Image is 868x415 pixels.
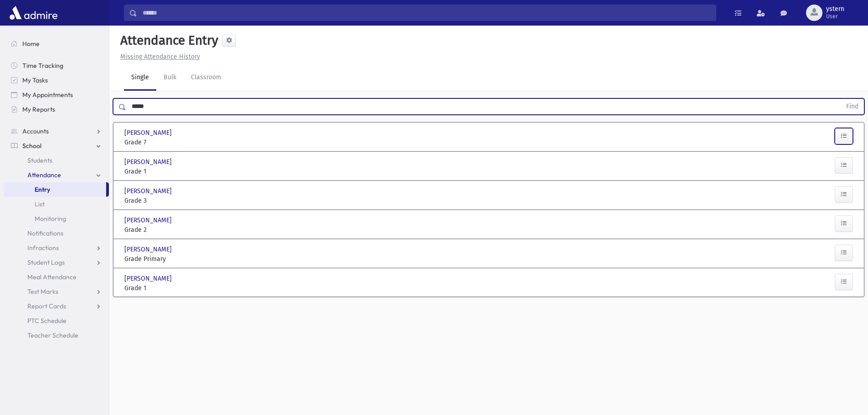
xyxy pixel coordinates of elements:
[4,73,109,87] a: My Tasks
[22,76,48,84] span: My Tasks
[841,99,864,114] button: Find
[27,273,77,281] span: Meal Attendance
[22,91,73,99] span: My Appointments
[124,186,174,196] span: [PERSON_NAME]
[124,254,238,264] span: Grade Primary
[4,197,109,211] a: List
[4,270,109,284] a: Meal Attendance
[124,245,174,254] span: [PERSON_NAME]
[826,5,844,13] span: ystern
[4,255,109,270] a: Student Logs
[4,241,109,255] a: Infractions
[4,58,109,73] a: Time Tracking
[4,36,109,51] a: Home
[124,274,174,283] span: [PERSON_NAME]
[124,128,174,138] span: [PERSON_NAME]
[27,302,66,310] span: Report Cards
[4,313,109,328] a: PTC Schedule
[117,53,200,61] a: Missing Attendance History
[4,138,109,153] a: School
[22,105,55,113] span: My Reports
[35,215,66,223] span: Monitoring
[124,283,238,293] span: Grade 1
[4,328,109,343] a: Teacher Schedule
[22,127,49,135] span: Accounts
[22,61,63,70] span: Time Tracking
[120,53,200,61] u: Missing Attendance History
[4,284,109,299] a: Test Marks
[124,167,238,176] span: Grade 1
[4,168,109,182] a: Attendance
[137,5,716,21] input: Search
[22,40,40,48] span: Home
[124,138,238,147] span: Grade 7
[35,185,50,194] span: Entry
[27,317,67,325] span: PTC Schedule
[124,225,238,235] span: Grade 2
[27,171,61,179] span: Attendance
[4,226,109,241] a: Notifications
[27,229,63,237] span: Notifications
[4,182,106,197] a: Entry
[124,65,156,91] a: Single
[826,13,844,20] span: User
[124,215,174,225] span: [PERSON_NAME]
[27,331,78,339] span: Teacher Schedule
[7,4,60,22] img: AdmirePro
[35,200,45,208] span: List
[4,124,109,138] a: Accounts
[4,153,109,168] a: Students
[4,87,109,102] a: My Appointments
[156,65,184,91] a: Bulk
[117,33,218,48] h5: Attendance Entry
[124,157,174,167] span: [PERSON_NAME]
[4,299,109,313] a: Report Cards
[22,142,41,150] span: School
[4,102,109,117] a: My Reports
[27,258,65,266] span: Student Logs
[124,196,238,205] span: Grade 3
[27,287,58,296] span: Test Marks
[27,156,52,164] span: Students
[4,211,109,226] a: Monitoring
[27,244,59,252] span: Infractions
[184,65,229,91] a: Classroom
